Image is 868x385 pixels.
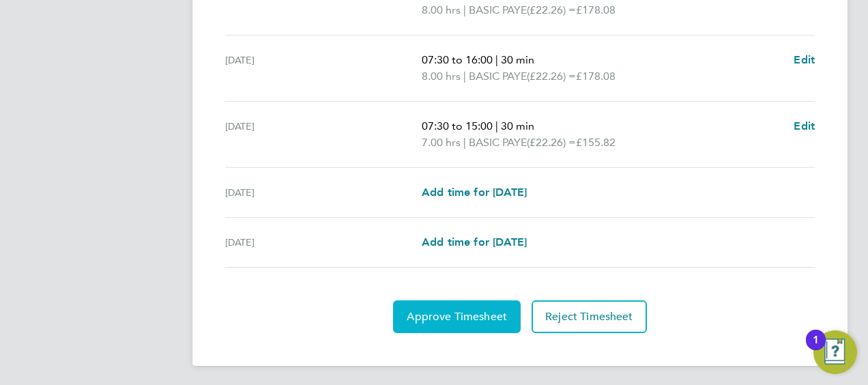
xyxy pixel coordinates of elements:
[576,70,616,83] span: £178.08
[495,53,498,66] span: |
[463,3,466,16] span: |
[422,136,461,149] span: 7.00 hrs
[422,3,461,16] span: 8.00 hrs
[225,52,422,85] div: [DATE]
[463,70,466,83] span: |
[545,310,633,324] span: Reject Timesheet
[469,2,527,18] span: BASIC PAYE
[469,68,527,85] span: BASIC PAYE
[794,118,815,134] a: Edit
[225,184,422,201] div: [DATE]
[532,300,647,333] button: Reject Timesheet
[794,52,815,68] a: Edit
[495,119,498,132] span: |
[407,310,507,324] span: Approve Timesheet
[527,136,576,149] span: (£22.26) =
[225,118,422,151] div: [DATE]
[422,234,527,251] a: Add time for [DATE]
[501,119,534,132] span: 30 min
[225,234,422,251] div: [DATE]
[463,136,466,149] span: |
[422,186,527,199] span: Add time for [DATE]
[527,3,576,16] span: (£22.26) =
[576,3,616,16] span: £178.08
[576,136,616,149] span: £155.82
[393,300,521,333] button: Approve Timesheet
[422,184,527,201] a: Add time for [DATE]
[422,70,461,83] span: 8.00 hrs
[422,119,493,132] span: 07:30 to 15:00
[794,53,815,66] span: Edit
[813,340,819,358] div: 1
[469,134,527,151] span: BASIC PAYE
[501,53,534,66] span: 30 min
[813,330,857,374] button: Open Resource Center, 1 new notification
[422,236,527,248] span: Add time for [DATE]
[422,53,493,66] span: 07:30 to 16:00
[794,119,815,132] span: Edit
[527,70,576,83] span: (£22.26) =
